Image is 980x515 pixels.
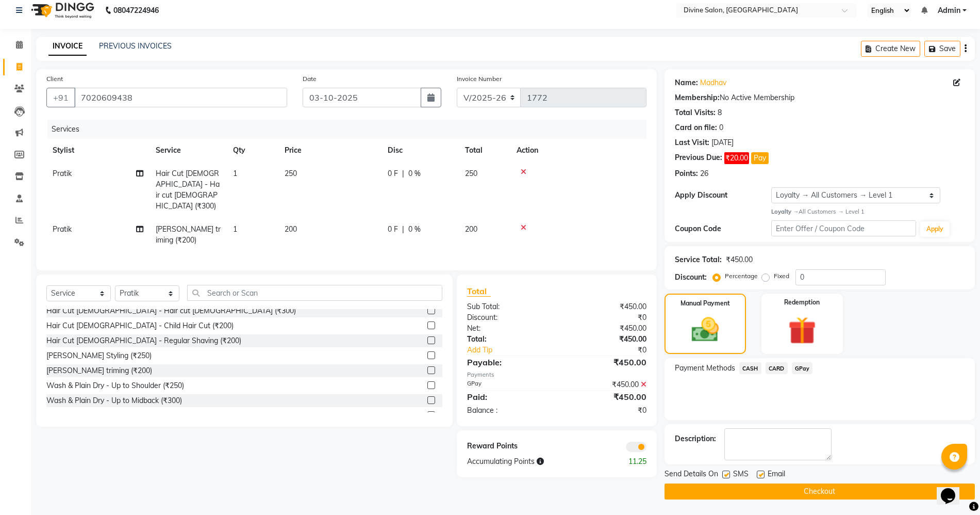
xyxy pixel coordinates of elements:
[675,433,716,444] div: Description:
[459,405,557,416] div: Balance :
[573,345,654,356] div: ₹0
[459,345,573,356] a: Add Tip
[402,224,404,235] span: |
[700,168,708,179] div: 26
[665,469,718,481] span: Send Details On
[675,77,698,88] div: Name:
[303,74,317,84] label: Date
[557,301,654,312] div: ₹450.00
[99,41,172,51] a: PREVIOUS INVOICES
[459,356,557,368] div: Payable:
[726,254,753,265] div: ₹450.00
[285,169,297,178] span: 250
[233,169,237,178] span: 1
[779,313,825,348] img: _gift.svg
[459,379,557,390] div: GPay
[557,379,654,390] div: ₹450.00
[46,335,241,346] div: Hair Cut [DEMOGRAPHIC_DATA] - Regular Shaving (₹200)
[388,224,398,235] span: 0 F
[771,207,965,216] div: All Customers → Level 1
[46,88,75,107] button: +91
[784,298,820,307] label: Redemption
[557,323,654,334] div: ₹450.00
[680,299,730,308] label: Manual Payment
[605,456,654,467] div: 11.25
[46,74,63,84] label: Client
[465,224,477,234] span: 200
[465,169,477,178] span: 250
[47,120,654,139] div: Services
[457,74,502,84] label: Invoice Number
[675,168,698,179] div: Points:
[665,484,975,500] button: Checkout
[459,301,557,312] div: Sub Total:
[459,139,510,162] th: Total
[53,224,72,234] span: Pratik
[711,137,734,148] div: [DATE]
[557,312,654,323] div: ₹0
[675,363,735,374] span: Payment Methods
[459,391,557,403] div: Paid:
[227,139,278,162] th: Qty
[937,474,970,505] iframe: chat widget
[719,122,723,133] div: 0
[675,152,722,164] div: Previous Due:
[46,380,184,391] div: Wash & Plain Dry - Up to Shoulder (₹250)
[156,169,220,211] span: Hair Cut [DEMOGRAPHIC_DATA] - Hair cut [DEMOGRAPHIC_DATA] (₹300)
[467,286,491,297] span: Total
[739,362,761,374] span: CASH
[733,469,749,481] span: SMS
[53,169,72,178] span: Pratik
[700,77,726,88] a: Madhav
[381,139,459,162] th: Disc
[459,441,557,452] div: Reward Points
[408,168,421,179] span: 0 %
[459,312,557,323] div: Discount:
[675,272,707,283] div: Discount:
[718,107,722,118] div: 8
[768,469,785,481] span: Email
[920,221,950,237] button: Apply
[675,190,771,201] div: Apply Discount
[557,391,654,403] div: ₹450.00
[46,350,152,361] div: [PERSON_NAME] Styling (₹250)
[46,139,150,162] th: Stylist
[751,152,769,164] button: Pay
[675,137,709,148] div: Last Visit:
[771,208,799,215] strong: Loyalty →
[285,224,297,234] span: 200
[510,139,646,162] th: Action
[408,224,421,235] span: 0 %
[557,356,654,368] div: ₹450.00
[683,314,727,346] img: _cash.svg
[766,362,788,374] span: CARD
[459,334,557,345] div: Total:
[774,271,789,281] label: Fixed
[467,371,646,379] div: Payments
[924,41,960,57] button: Save
[675,122,717,133] div: Card on file:
[675,107,716,118] div: Total Visits:
[557,334,654,345] div: ₹450.00
[557,405,654,416] div: ₹0
[388,168,398,179] span: 0 F
[675,254,722,265] div: Service Total:
[150,139,227,162] th: Service
[771,220,916,236] input: Enter Offer / Coupon Code
[46,320,234,331] div: Hair Cut [DEMOGRAPHIC_DATA] - Child Hair Cut (₹200)
[675,223,771,234] div: Coupon Code
[233,224,237,234] span: 1
[46,410,174,421] div: Wash & Plain Dry - Up to Waist (₹400)
[459,456,606,467] div: Accumulating Points
[792,362,813,374] span: GPay
[187,285,442,301] input: Search or Scan
[46,365,152,376] div: [PERSON_NAME] triming (₹200)
[46,305,296,316] div: Hair Cut [DEMOGRAPHIC_DATA] - Hair cut [DEMOGRAPHIC_DATA] (₹300)
[675,92,720,103] div: Membership:
[156,224,221,245] span: [PERSON_NAME] triming (₹200)
[46,395,182,406] div: Wash & Plain Dry - Up to Midback (₹300)
[724,152,749,164] span: ₹20.00
[402,168,404,179] span: |
[861,41,920,57] button: Create New
[48,37,87,56] a: INVOICE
